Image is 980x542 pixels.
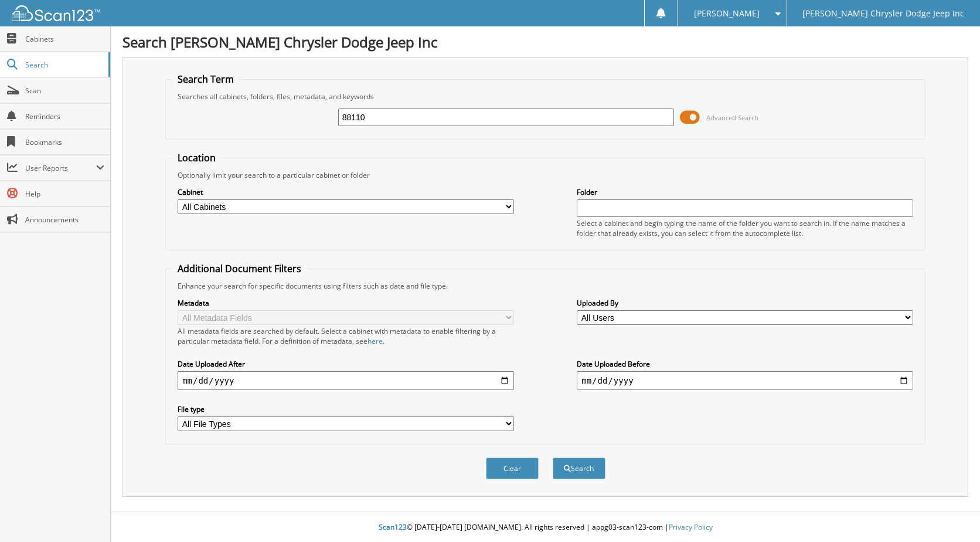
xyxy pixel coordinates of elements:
div: All metadata fields are searched by default. Select a cabinet with metadata to enable filtering b... [178,326,514,346]
input: start [178,371,514,390]
label: Date Uploaded After [178,359,514,369]
button: Clear [486,458,539,479]
span: Announcements [25,215,104,225]
span: Cabinets [25,34,104,44]
legend: Search Term [172,73,240,86]
div: Enhance your search for specific documents using filters such as date and file type. [172,281,919,291]
span: [PERSON_NAME] Chrysler Dodge Jeep Inc [802,10,964,17]
span: User Reports [25,163,96,173]
label: Metadata [178,298,514,308]
legend: Additional Document Filters [172,262,307,275]
label: Uploaded By [577,298,913,308]
span: Scan123 [379,522,407,532]
span: Bookmarks [25,137,104,147]
label: Folder [577,187,913,197]
span: Scan [25,86,104,96]
a: Privacy Policy [669,522,713,532]
button: Search [553,458,605,479]
span: [PERSON_NAME] [694,10,760,17]
span: Reminders [25,111,104,121]
legend: Location [172,151,222,164]
div: Select a cabinet and begin typing the name of the folder you want to search in. If the name match... [577,218,913,238]
div: Optionally limit your search to a particular cabinet or folder [172,170,919,180]
img: scan123-logo-white.svg [12,5,100,21]
label: File type [178,404,514,414]
input: end [577,371,913,390]
label: Date Uploaded Before [577,359,913,369]
iframe: Chat Widget [921,486,980,542]
h1: Search [PERSON_NAME] Chrysler Dodge Jeep Inc [122,32,968,52]
span: Search [25,60,103,70]
label: Cabinet [178,187,514,197]
span: Advanced Search [706,113,758,122]
a: here [367,336,383,346]
span: Help [25,189,104,199]
div: © [DATE]-[DATE] [DOMAIN_NAME]. All rights reserved | appg03-scan123-com | [111,513,980,542]
div: Searches all cabinets, folders, files, metadata, and keywords [172,92,919,101]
